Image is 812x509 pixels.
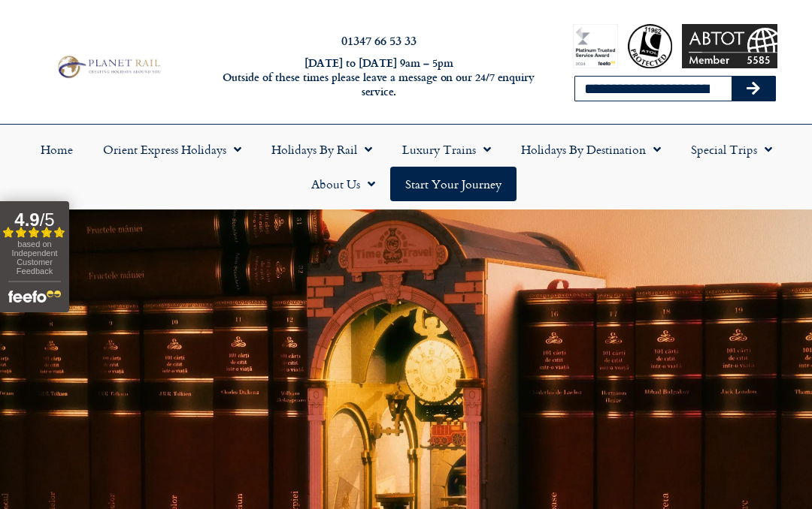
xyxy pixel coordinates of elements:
a: Holidays by Destination [506,132,676,167]
a: 01347 66 53 33 [341,32,417,49]
img: Planet Rail Train Holidays Logo [53,53,163,80]
h6: [DATE] to [DATE] 9am – 5pm Outside of these times please leave a message on our 24/7 enquiry serv... [220,56,538,98]
a: Special Trips [676,132,787,167]
a: About Us [296,167,390,201]
a: Start your Journey [390,167,517,201]
a: Home [26,132,88,167]
button: Search [732,77,775,101]
a: Holidays by Rail [256,132,387,167]
a: Luxury Trains [387,132,506,167]
nav: Menu [8,132,804,201]
a: Orient Express Holidays [88,132,256,167]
